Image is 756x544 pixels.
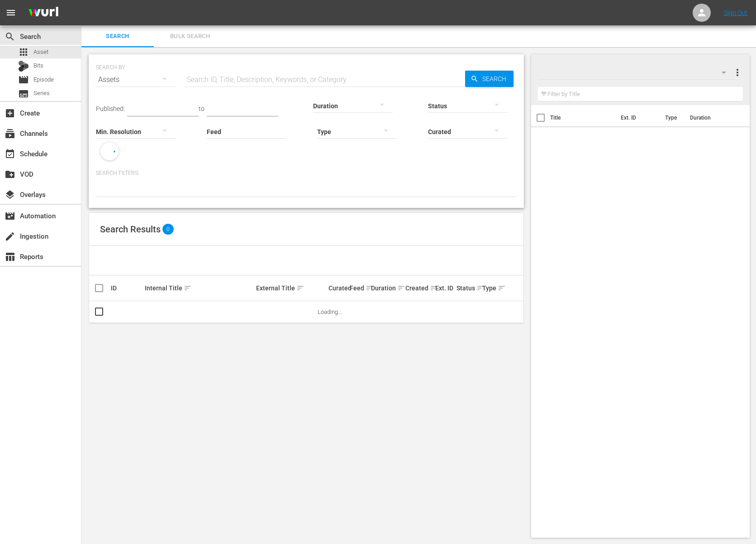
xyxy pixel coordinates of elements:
[5,128,15,139] span: Channels
[96,67,176,92] div: Assets
[18,61,29,72] div: Bits
[435,284,454,292] div: Ext. ID
[732,62,743,83] button: more_vert
[350,283,368,294] div: Feed
[96,105,125,112] span: Published:
[296,284,304,292] span: sort
[724,9,747,16] a: Sign Out
[18,47,29,58] span: Asset
[96,169,517,177] p: Search Filters:
[184,284,192,292] span: sort
[405,283,433,294] div: Created
[5,189,15,200] span: Overlays
[33,89,50,98] span: Series
[5,108,15,119] span: Create
[660,105,685,130] th: Type
[18,74,29,85] span: Episode
[397,284,405,292] span: sort
[371,283,402,294] div: Duration
[5,211,15,221] span: Automation
[33,48,48,57] span: Asset
[100,224,161,235] span: Search Results
[732,67,743,78] span: more_vert
[479,71,514,87] span: Search
[87,31,148,42] span: Search
[5,31,15,42] span: Search
[456,283,480,294] div: Status
[5,169,15,180] span: VOD
[145,283,253,294] div: Internal Title
[111,284,142,292] div: ID
[685,105,739,130] th: Duration
[256,283,326,294] div: External Title
[22,2,65,24] img: ans4CAIJ8jUAAAAAAAAAAAAAAAAAAAAAAAAgQb4GAAAAAAAAAAAAAAAAAAAAAAAAJMjXAAAAAAAAAAAAAAAAAAAAAAAAgAT5G...
[476,284,485,292] span: sort
[5,149,15,159] span: Schedule
[5,251,15,262] span: Reports
[33,61,43,70] span: Bits
[18,88,29,99] span: Series
[615,105,660,130] th: Ext. ID
[33,75,54,84] span: Episode
[162,224,174,235] span: 0
[430,284,438,292] span: sort
[159,31,221,42] span: Bulk Search
[366,284,374,292] span: sort
[5,7,16,18] span: menu
[465,71,514,87] button: Search
[482,283,497,294] div: Type
[328,284,347,292] div: Curated
[550,105,615,130] th: Title
[5,231,15,242] span: Ingestion
[318,308,342,315] span: Loading...
[199,105,204,112] span: to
